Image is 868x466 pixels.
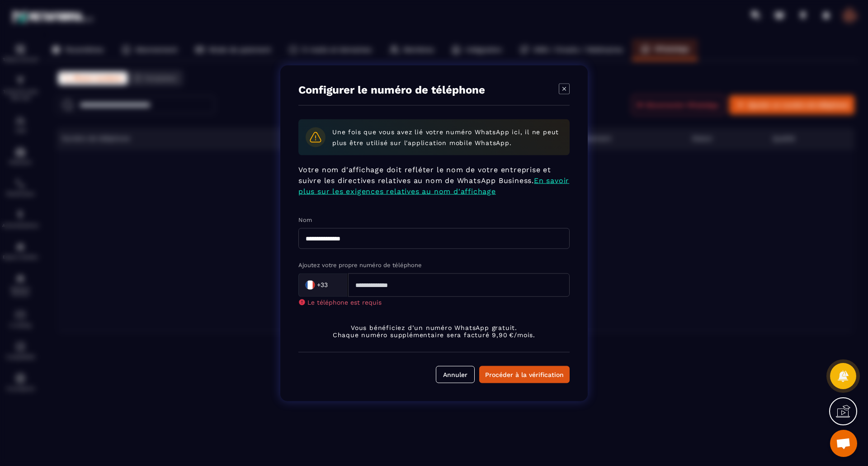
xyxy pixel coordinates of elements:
button: Annuler [436,366,475,383]
input: Search for option [330,278,339,292]
span: +33 [317,280,328,289]
img: Country Flag [301,276,319,294]
p: Votre nom d'affichage doit refléter le nom de votre entreprise et suivre les directives relatives... [298,164,570,197]
span: Le téléphone est requis [307,298,382,306]
div: Ouvrir le chat [830,430,857,457]
a: En savoir plus sur les exigences relatives au nom d'affichage [298,176,569,195]
button: Procéder à la vérification [479,366,570,383]
label: Ajoutez votre propre numéro de téléphone [298,261,422,268]
p: Vous bénéficiez d’un numéro WhatsApp gratuit. Chaque numéro supplémentaire sera facturé 9,90 €/mois. [298,324,570,338]
div: Search for option [298,273,348,297]
label: Nom [298,216,312,223]
h4: Configurer le numéro de téléphone [298,83,485,96]
p: Une fois que vous avez lié votre numéro WhatsApp ici, il ne peut plus être utilisé sur l'applicat... [332,126,562,148]
div: Procéder à la vérification [485,370,564,379]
